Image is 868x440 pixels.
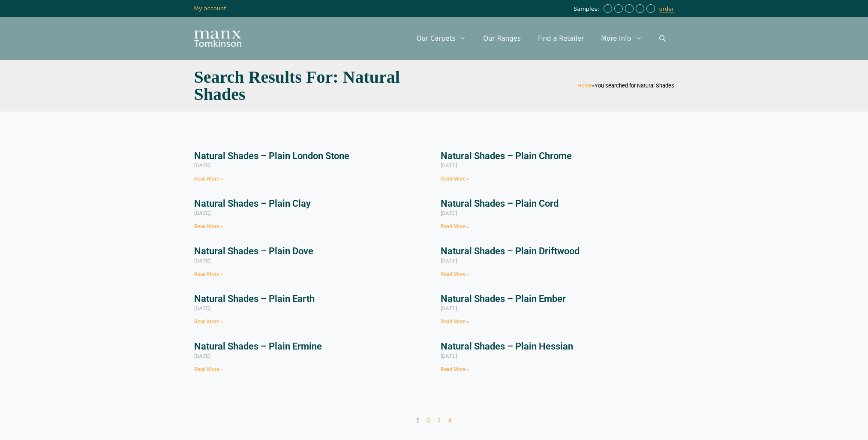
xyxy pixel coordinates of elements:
a: Natural Shades – Plain Driftwood [441,246,580,256]
a: Read more about Natural Shades – Plain Earth [194,319,223,325]
span: [DATE] [441,162,457,169]
a: Our Carpets [408,26,475,51]
span: [DATE] [194,209,210,216]
span: [DATE] [194,257,210,264]
span: [DATE] [441,352,457,359]
img: Manx Tomkinson [194,30,241,47]
span: You searched for Natural Shades [595,82,674,89]
a: Read more about Natural Shades – Plain Chrome [441,176,469,182]
a: Read more about Natural Shades – Plain Ember [441,319,469,325]
h1: Search Results for: Natural Shades [194,69,430,103]
a: Open Search Bar [651,26,674,51]
a: Our Ranges [475,26,529,51]
a: Natural Shades – Plain Ember [441,293,566,304]
a: Read more about Natural Shades – Plain Dove [194,271,223,277]
a: Natural Shades – Plain Hessian [441,341,573,352]
a: Natural Shades – Plain Dove [194,246,313,256]
a: Natural Shades – Plain Chrome [441,151,572,161]
a: Read more about Natural Shades – Plain Clay [194,223,223,229]
a: Natural Shades – Plain Earth [194,293,315,304]
a: 2 [426,416,430,424]
nav: Primary [408,26,674,51]
a: My account [194,5,226,12]
a: Read more about Natural Shades – Plain Cord [441,223,469,229]
span: [DATE] [194,304,210,311]
span: [DATE] [441,304,457,311]
span: 1 [417,416,419,424]
span: [DATE] [194,352,210,359]
a: Natural Shades – Plain Clay [194,198,311,209]
span: » [577,82,674,89]
a: Home [577,82,592,89]
nav: Pagination [194,416,674,425]
a: Read more about Natural Shades – Plain Hessian [441,366,469,372]
span: Samples: [574,6,601,13]
a: Read more about Natural Shades – Plain London Stone [194,176,223,182]
a: Find a Retailer [529,26,592,51]
a: More Info [592,26,650,51]
a: 3 [437,416,441,424]
a: Read more about Natural Shades – Plain Driftwood [441,271,469,277]
span: [DATE] [441,257,457,264]
a: Natural Shades – Plain London Stone [194,151,349,161]
a: Read more about Natural Shades – Plain Ermine [194,366,223,372]
span: [DATE] [194,162,210,169]
a: order [659,6,674,12]
span: [DATE] [441,209,457,216]
a: Natural Shades – Plain Ermine [194,341,322,352]
a: 4 [448,416,452,424]
a: Natural Shades – Plain Cord [441,198,559,209]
